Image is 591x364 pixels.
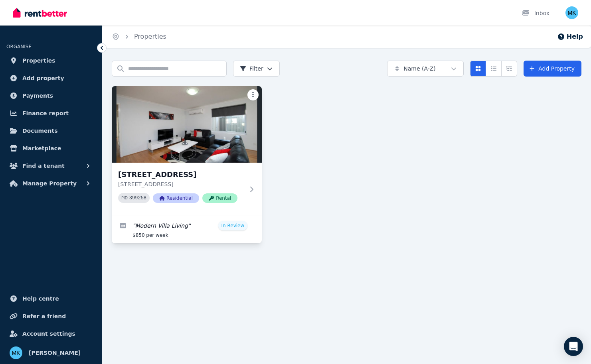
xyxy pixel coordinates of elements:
[470,61,486,77] button: Card view
[22,161,65,171] span: Find a tenant
[6,70,95,86] a: Add property
[6,105,95,121] a: Finance report
[524,61,581,77] a: Add Property
[6,53,95,69] a: Properties
[10,346,22,359] img: Manpreet Kaler
[564,337,583,356] div: Open Intercom Messenger
[6,158,95,174] button: Find a tenant
[403,65,436,73] span: Name (A-Z)
[202,193,237,203] span: Rental
[153,193,199,203] span: Residential
[6,326,95,342] a: Account settings
[486,61,502,77] button: Compact list view
[22,179,77,188] span: Manage Property
[6,175,95,191] button: Manage Property
[22,91,53,100] span: Payments
[387,61,464,77] button: Name (A-Z)
[129,195,146,201] code: 399258
[6,308,95,324] a: Refer a friend
[565,6,578,19] img: Manpreet Kaler
[118,180,244,188] p: [STREET_ADDRESS]
[29,348,81,358] span: [PERSON_NAME]
[470,61,517,77] div: View options
[22,294,59,303] span: Help centre
[240,65,263,73] span: Filter
[112,216,262,243] a: Edit listing: Modern Villa Living
[112,86,262,216] a: 12A Westbourne Way, Lynwood[STREET_ADDRESS][STREET_ADDRESS]PID 399258ResidentialRental
[233,61,280,77] button: Filter
[22,108,69,118] span: Finance report
[102,26,176,48] nav: Breadcrumb
[22,73,64,83] span: Add property
[134,33,166,40] a: Properties
[118,169,244,180] h3: [STREET_ADDRESS]
[6,291,95,307] a: Help centre
[13,7,67,19] img: RentBetter
[522,9,549,17] div: Inbox
[22,126,58,136] span: Documents
[501,61,517,77] button: Expanded list view
[6,140,95,156] a: Marketplace
[22,56,55,65] span: Properties
[6,88,95,104] a: Payments
[121,196,128,200] small: PID
[247,89,259,100] button: More options
[6,44,32,49] span: ORGANISE
[6,123,95,139] a: Documents
[557,32,583,41] button: Help
[22,329,75,338] span: Account settings
[112,86,262,163] img: 12A Westbourne Way, Lynwood
[22,311,66,321] span: Refer a friend
[22,144,61,153] span: Marketplace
